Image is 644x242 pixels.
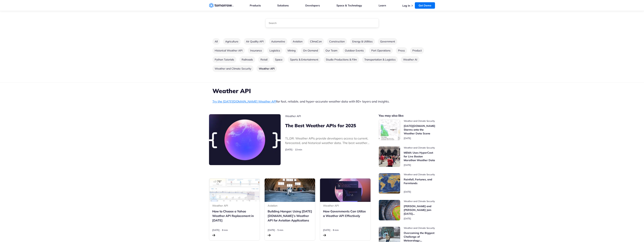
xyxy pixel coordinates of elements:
[379,4,386,7] a: Learn
[404,151,435,162] h3: MEMA Uses HyperCast for Live Boston Marathon Weather Data
[401,56,420,63] a: Go to category Weather AI
[308,38,324,45] a: Go to category ClimaCon
[404,204,435,216] h3: [PERSON_NAME] and [PERSON_NAME] Join [DATE][DOMAIN_NAME]’s Advisory Board
[378,38,397,45] a: Go to category Government
[379,200,435,221] a: Read Ron Shvili and Anatoly Gorshechnikov Join Tomorrow.io’s Advisory Board
[276,229,276,232] span: ·
[362,56,398,63] a: Go to category Transportation & Logistics
[415,2,435,9] a: Get Demo
[250,4,261,7] a: Products
[269,38,287,45] a: Go to category Automotive
[239,56,255,63] a: Go to category Railroads
[212,38,220,45] a: Go to all categories
[212,99,432,104] p: for fast, reliable, and hyper-accurate weather data with 80+ layers and insights.
[323,204,368,208] span: post catecory
[404,227,435,230] span: post catecory
[277,4,289,7] a: Solutions
[212,38,432,72] ul: Blog categories list
[379,114,435,117] h2: You may also like:
[323,229,330,232] span: publish date
[369,47,393,54] a: Go to category Port Operations
[258,56,270,63] a: Go to category Retail
[212,65,253,72] a: Go to category Weather and Climate Security
[404,173,435,176] span: post catecory
[212,47,245,54] a: Go to category Historical Weather API
[404,200,435,203] span: post catecory
[268,204,312,208] span: post catecory
[212,209,257,227] h3: How to Choose a Yahoo Weather API Replacement in [DATE]
[285,114,371,118] span: post catecory
[285,136,371,145] p: post excerpt
[290,38,305,45] a: Go to category Aviation
[396,47,407,54] a: Go to category Press
[404,190,411,193] span: publish date
[285,47,298,54] a: Go to category Mining
[212,204,257,208] span: post catecory
[264,178,315,240] a: Read Building Hangar: Using Tomorrow.io’s Weather API for Aviation Applications
[324,56,359,63] a: Go to category Studio Productions & Film
[209,3,234,8] a: Home link
[222,229,228,232] span: Estimated reading time
[221,229,221,232] span: ·
[277,229,283,232] span: Estimated reading time
[212,100,276,103] a: Try the [DATE][DOMAIN_NAME] Weather API
[268,209,312,227] h3: Building Hangar: Using [DATE][DOMAIN_NAME]’s Weather API for Aviation Applications
[320,178,371,240] a: Read How Governments Can Utilize a Weather API Effectively
[404,124,435,135] h3: [DATE][DOMAIN_NAME] Storms onto the Weather Data Scene
[209,114,371,165] a: Read The Best Weather APIs for 2025
[244,38,266,45] a: Go to category Air Quality API
[212,56,236,63] a: Go to category Python Tutorials
[350,38,375,45] a: Go to category Energy & Utilities
[257,65,277,72] a: Go to category Weather API
[404,178,435,189] h3: Rainfall, Fortunes, and Farmlands
[404,164,411,166] span: publish date
[288,56,321,63] a: Go to category Sports & Entertainment
[327,38,347,45] a: Go to category Construction
[343,47,366,54] a: Go to category Outdoor Events
[333,229,339,232] span: Estimated reading time
[305,4,320,7] a: Developers
[404,137,411,140] span: publish date
[323,209,368,227] h3: How Governments Can Utilize a Weather API Effectively
[209,178,260,240] a: Read How to Choose a Yahoo Weather API Replacement in 2024
[404,119,435,123] span: post catecory
[212,87,432,95] h1: Weather API
[379,146,435,167] a: Read MEMA Uses HyperCast for Live Boston Marathon Weather Data
[323,234,326,237] img: arrow-right.svg
[285,148,293,151] span: publish date
[379,119,435,140] a: Read Tomorrow.io Storms onto the Weather Data Scene
[402,4,410,7] a: Log In
[223,38,241,45] a: Go to category Agriculture
[404,217,411,220] span: publish date
[295,148,302,151] span: Estimated reading time
[301,47,320,54] a: Go to category On-Demand
[212,229,220,232] span: publish date
[404,146,435,149] span: post catecory
[410,47,424,54] a: Go to category Product
[273,56,285,63] a: Go to category Space
[293,148,294,151] span: ·
[336,4,362,7] a: Space & Technology
[268,229,275,232] span: publish date
[323,47,340,54] a: Go to category Our Team
[248,47,264,54] a: Go to category Insurance
[379,173,435,194] a: Read Rainfall, Fortunes, and Farmlands
[285,123,371,129] h3: The Best Weather APIs for 2025
[268,234,271,237] img: arrow-right.svg
[331,229,332,232] span: ·
[212,234,215,237] img: arrow-right.svg
[266,18,379,28] input: Type a search term
[267,47,282,54] a: Go to category Logistics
